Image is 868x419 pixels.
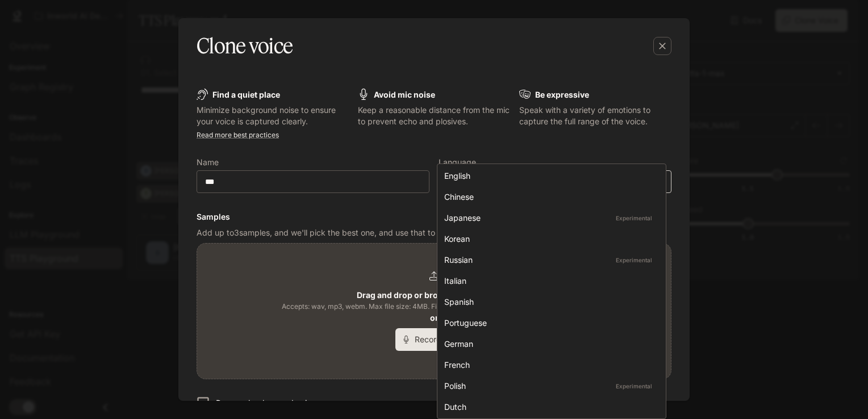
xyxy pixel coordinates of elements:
div: Chinese [444,191,654,203]
div: Portuguese [444,317,654,329]
div: Spanish [444,296,654,308]
div: English [444,170,654,182]
p: Experimental [614,213,654,223]
div: Japanese [444,212,654,224]
div: Dutch [444,401,654,413]
div: Russian [444,254,654,266]
p: Experimental [614,255,654,265]
div: Korean [444,233,654,245]
p: Experimental [614,381,654,391]
div: Italian [444,275,654,287]
div: Polish [444,380,654,392]
div: French [444,359,654,371]
div: German [444,338,654,350]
